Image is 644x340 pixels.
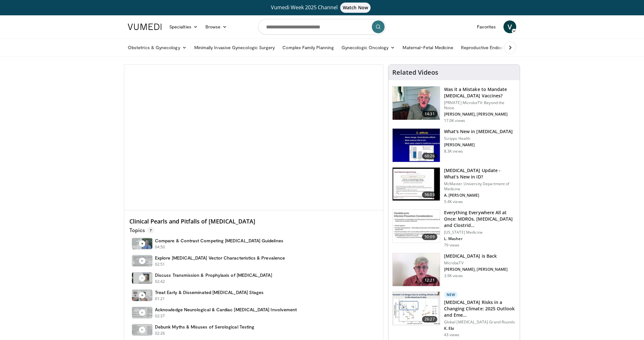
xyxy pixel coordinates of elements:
h3: Was it a Mistake to Mandate [MEDICAL_DATA] Vaccines? [444,86,516,99]
a: 50:09 Everything Everywhere All at Once: MDROs, [MEDICAL_DATA] and Clostrid… [US_STATE] Medicine ... [392,209,516,248]
p: L. Washer [444,236,516,241]
h4: Related Videos [392,69,438,76]
p: 79 views [444,243,460,248]
p: Topics [129,227,154,233]
a: 26:27 New [MEDICAL_DATA] Risks in a Changing Climate: 2025 Outlook and Eme… Global [MEDICAL_DATA]... [392,291,516,337]
p: MicrobeTV [444,261,508,266]
p: 01:21 [155,296,165,302]
a: 56:03 [MEDICAL_DATA] Update - What’s New in ID? McMaster University Department of Medicine A. [PE... [392,167,516,204]
p: 04:50 [155,244,165,250]
p: [PRIVATE] MicrobeTV: Beyond the Noise [444,100,516,110]
a: 12:21 [MEDICAL_DATA] is Back MicrobeTV [PERSON_NAME], [PERSON_NAME] 3.9K views [392,253,516,287]
img: 537ec807-323d-43b7-9fe0-bad00a6af604.150x105_q85_crop-smart_upscale.jpg [393,253,440,286]
a: 60:26 What's New in [MEDICAL_DATA] Scripps Health [PERSON_NAME] 8.3K views [392,128,516,162]
p: McMaster University Department of Medicine [444,181,516,192]
img: 8828b190-63b7-4755-985f-be01b6c06460.150x105_q85_crop-smart_upscale.jpg [393,129,440,162]
h4: Clinical Pearls and Pitfalls of [MEDICAL_DATA] [129,218,378,225]
h3: [MEDICAL_DATA] Risks in a Changing Climate: 2025 Outlook and Eme… [444,299,516,318]
p: Global [MEDICAL_DATA] Grand Rounds [444,320,516,325]
span: 60:26 [422,153,437,159]
span: 26:27 [422,316,437,322]
p: 02:51 [155,261,165,267]
p: A. [PERSON_NAME] [444,193,516,198]
video-js: Video Player [124,65,383,210]
img: 379f73db-1b2f-4a88-bc0a-c66465a3762a.150x105_q85_crop-smart_upscale.jpg [393,292,440,325]
p: [US_STATE] Medicine [444,230,516,235]
p: 02:26 [155,330,165,336]
h4: Compare & Contrast Competing [MEDICAL_DATA] Guidelines [155,238,283,244]
a: Complex Family Planning [279,41,338,54]
p: 8.3K views [444,149,463,154]
a: Maternal–Fetal Medicine [399,41,457,54]
p: [PERSON_NAME] [444,142,513,147]
p: 5.4K views [444,199,463,204]
img: 590c3df7-196e-490d-83c6-10032953bd9f.150x105_q85_crop-smart_upscale.jpg [393,210,440,243]
h3: [MEDICAL_DATA] is Back [444,253,508,259]
h3: What's New in [MEDICAL_DATA] [444,128,513,135]
a: Gynecologic Oncology [338,41,399,54]
a: Specialties [165,20,202,33]
h4: Discuss Transmission & Prophylaxis of [MEDICAL_DATA] [155,272,272,278]
h4: Explore [MEDICAL_DATA] Vector Characteristics & Prevalence [155,255,285,261]
p: 02:37 [155,313,165,319]
a: 14:31 Was it a Mistake to Mandate [MEDICAL_DATA] Vaccines? [PRIVATE] MicrobeTV: Beyond the Noise ... [392,86,516,123]
input: Search topics, interventions [258,19,386,34]
p: New [444,291,458,298]
span: 12:21 [422,277,437,283]
p: 17.0K views [444,118,465,123]
p: [PERSON_NAME], [PERSON_NAME] [444,112,516,117]
p: 3.9K views [444,273,463,278]
span: 14:31 [422,111,437,117]
a: V [503,20,516,33]
p: Scripps Health [444,136,513,141]
a: Reproductive Endocrinology & [MEDICAL_DATA] [457,41,564,54]
img: 98142e78-5af4-4da4-a248-a3d154539079.150x105_q85_crop-smart_upscale.jpg [393,168,440,201]
a: Browse [202,20,231,33]
h4: Treat Early & Disseminated [MEDICAL_DATA] Stages [155,290,264,295]
span: 50:09 [422,234,437,240]
span: Watch Now [340,3,371,13]
a: Obstetrics & Gynecology [124,41,190,54]
a: Favorites [473,20,500,33]
h4: Debunk Myths & Misuses of Serological Testing [155,324,254,330]
img: f91047f4-3b1b-4007-8c78-6eacab5e8334.150x105_q85_crop-smart_upscale.jpg [393,87,440,120]
p: [PERSON_NAME], [PERSON_NAME] [444,267,508,272]
h3: Everything Everywhere All at Once: MDROs, [MEDICAL_DATA] and Clostrid… [444,209,516,229]
span: 56:03 [422,192,437,198]
a: Minimally Invasive Gynecologic Surgery [190,41,279,54]
a: Vumedi Week 2025 ChannelWatch Now [129,3,515,13]
p: K. Ebi [444,326,516,331]
h4: Acknowledge Neurological & Cardiac [MEDICAL_DATA] Involvement [155,307,297,313]
span: 7 [147,227,154,233]
h3: [MEDICAL_DATA] Update - What’s New in ID? [444,167,516,180]
p: 43 views [444,332,460,337]
img: VuMedi Logo [128,24,162,30]
p: 02:42 [155,279,165,284]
